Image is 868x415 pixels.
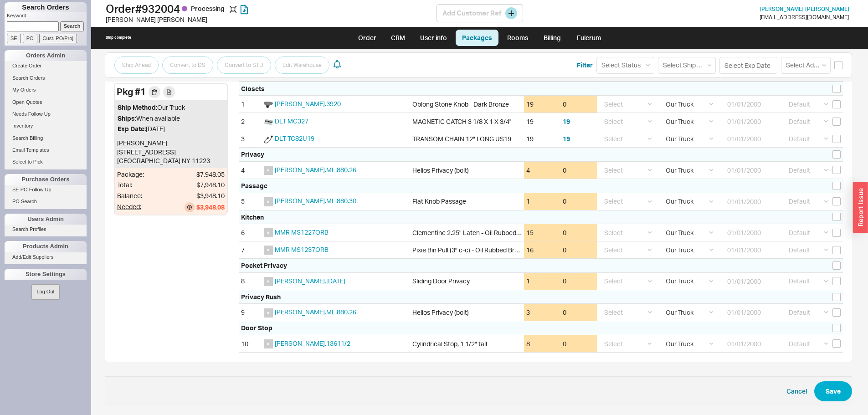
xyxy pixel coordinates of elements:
[526,277,530,286] div: 1
[560,162,597,179] div: 0
[5,185,87,195] a: SE PO Follow Up
[5,121,87,131] a: Inventory
[217,57,271,74] button: Convert to STD
[275,339,350,347] a: [PERSON_NAME].13611/2
[241,323,272,333] div: Door Stop
[563,117,570,126] button: 19
[570,30,607,46] a: Fulcrum
[352,30,383,46] a: Order
[560,193,597,210] div: 0
[412,339,487,348] div: Cylindrical Stop, 1 1/2" tall
[23,34,37,43] input: PO
[170,60,205,71] span: Convert to DS
[412,246,522,255] div: Pixie Bin Pull (3" c-c) - Oil Rubbed Bronze
[5,73,87,83] a: Search Orders
[118,114,224,123] div: When available
[722,224,776,241] input: 01/01/2000
[264,166,273,175] img: no_photo
[275,166,356,174] a: [PERSON_NAME].ML.880.26
[264,339,273,348] img: no_photo
[526,134,534,143] div: 19
[117,202,144,212] div: Needed:
[106,15,437,24] div: [PERSON_NAME] [PERSON_NAME]
[760,6,849,12] a: [PERSON_NAME] [PERSON_NAME]
[39,34,77,43] input: Cust. PO/Proj
[5,2,87,12] h1: Search Orders
[719,57,777,74] input: Select Exp Date
[117,191,144,200] div: Balance:
[7,12,87,21] p: Keyword:
[722,96,776,113] input: 01/01/2000
[12,111,51,117] span: Needs Follow Up
[275,197,356,205] a: [PERSON_NAME].ML.880.30
[760,14,849,20] div: [EMAIL_ADDRESS][DOMAIN_NAME]
[413,30,454,46] a: User info
[106,2,437,15] h1: Order # 932004
[412,277,470,286] div: Sliding Door Privacy
[118,125,146,133] span: Exp Date:
[264,100,273,109] img: show-image.ashx_vtt9dv
[241,84,265,93] div: Closets
[264,246,273,255] img: no_photo
[122,60,151,71] span: Ship Ahead
[264,277,273,286] img: no_photo
[526,117,534,126] div: 19
[526,228,534,237] div: 15
[275,117,308,125] a: DLT MC327
[560,335,597,352] div: 0
[239,130,262,147] div: 3
[722,273,776,290] input: 01/01/2000
[275,228,329,236] span: MMR MS1227ORB
[526,246,534,255] div: 16
[412,308,469,317] div: Helios Privacy (bolt)
[5,225,87,234] a: Search Profiles
[412,197,466,206] div: Flat Knob Passage
[826,386,841,397] span: Save
[118,104,157,112] span: Ship Method:
[5,50,87,61] div: Orders Admin
[560,273,597,290] div: 0
[196,181,225,190] div: $7,948.10
[412,228,522,237] div: Clementine 2.25" Latch - Oil Rubbed Bronze
[526,197,530,206] div: 1
[239,304,262,321] div: 9
[117,86,146,99] div: Pkg # 1
[722,241,776,258] input: 01/01/2000
[722,193,776,210] input: 01/01/2000
[5,252,87,262] a: Add/Edit Suppliers
[560,241,597,258] div: 0
[264,228,273,237] img: no_photo
[786,387,807,396] button: Cancel
[560,96,597,113] div: 0
[118,114,136,122] span: Ships:
[5,145,87,155] a: Email Templates
[264,197,273,206] img: no_photo
[385,30,411,46] a: CRM
[760,5,849,12] span: [PERSON_NAME] [PERSON_NAME]
[814,381,852,401] button: Save
[117,181,144,190] div: Total:
[241,181,267,190] div: Passage
[275,308,356,316] a: [PERSON_NAME].ML.880.26
[241,261,287,270] div: Pocket Privacy
[500,30,534,46] a: Rooms
[526,339,530,348] div: 8
[5,157,87,167] a: Select to Pick
[275,100,341,108] a: [PERSON_NAME].3920
[241,150,264,159] div: Privacy
[239,224,262,241] div: 6
[5,197,87,206] a: PO Search
[412,117,511,126] div: MAGNETIC CATCH 3 1/8 X 1 X 3/4''
[264,308,273,318] img: no_photo
[275,134,314,142] a: DLT TC82U19
[560,224,597,241] div: 0
[275,277,345,285] a: [PERSON_NAME].[DATE]
[5,214,87,225] div: Users Admin
[412,166,469,175] div: Helios Privacy (bolt)
[60,21,84,31] input: Search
